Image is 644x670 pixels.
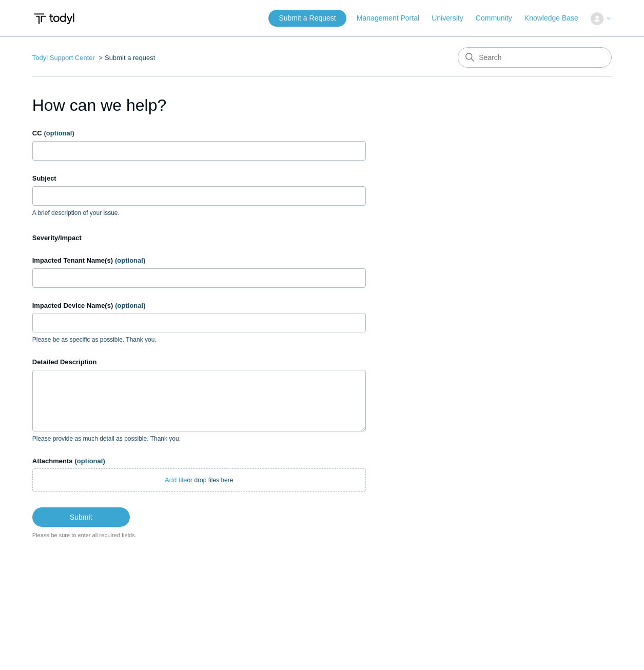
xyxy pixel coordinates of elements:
[32,93,366,117] h1: How can we help?
[32,255,366,266] label: Impacted Tenant Name(s)
[115,257,145,264] span: (optional)
[268,10,346,27] a: Submit a Request
[97,54,155,62] li: Submit a request
[432,13,473,24] a: University
[476,13,522,24] a: Community
[32,531,366,540] div: Please be sure to enter all required fields.
[32,208,366,218] p: A brief description of your issue.
[44,129,74,137] span: (optional)
[32,507,130,527] input: Submit
[32,434,366,443] p: Please provide as much detail as possible. Thank you.
[32,54,95,62] a: Todyl Support Center
[75,457,105,465] span: (optional)
[32,9,76,28] img: Todyl Support Center Help Center home page
[32,301,366,311] label: Impacted Device Name(s)
[32,233,366,243] label: Severity/Impact
[357,13,430,24] a: Management Portal
[32,54,97,62] li: Todyl Support Center
[115,302,145,309] span: (optional)
[32,357,366,367] label: Detailed Description
[524,13,589,24] a: Knowledge Base
[32,128,366,139] label: CC
[458,47,612,68] input: Search
[32,173,366,184] label: Subject
[32,456,366,466] label: Attachments
[32,335,366,344] p: Please be as specific as possible. Thank you.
